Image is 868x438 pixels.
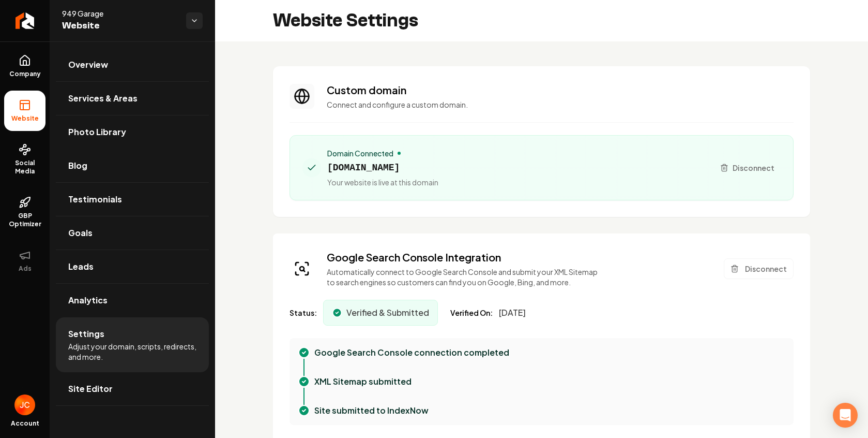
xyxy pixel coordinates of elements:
span: Website [62,19,178,33]
span: Ads [14,265,36,273]
span: Services & Areas [68,92,138,105]
a: Goals [56,216,209,250]
a: GBP Optimizer [4,188,45,237]
button: Disconnect [714,158,781,177]
span: Photo Library [68,126,126,138]
a: Social Media [4,135,45,184]
span: Domain Connected [327,148,393,158]
span: GBP Optimizer [4,212,45,228]
button: Open user button [14,395,35,415]
a: Company [4,46,45,86]
span: Account [11,419,39,428]
h2: Website Settings [273,10,418,31]
span: Adjust your domain, scripts, redirects, and more. [68,341,196,362]
p: Google Search Console connection completed [314,346,509,359]
span: Status: [290,308,317,318]
span: Disconnect [733,163,774,173]
span: Analytics [68,294,108,306]
span: Blog [68,159,87,172]
a: Blog [56,149,209,182]
a: Site Editor [56,372,209,405]
span: Settings [68,328,104,340]
button: Disconnect [724,258,794,279]
p: XML Sitemap submitted [314,375,412,388]
img: Josh Canales [14,395,35,415]
span: Website [7,114,43,123]
span: Site Editor [68,383,113,395]
span: Verified On: [450,308,493,318]
a: Testimonials [56,183,209,216]
p: Automatically connect to Google Search Console and submit your XML Sitemap to search engines so c... [327,267,603,287]
span: Overview [68,59,108,71]
h3: Google Search Console Integration [327,250,603,265]
span: Testimonials [68,193,122,206]
div: Open Intercom Messenger [833,403,858,428]
button: Ads [4,241,45,281]
a: Overview [56,48,209,81]
span: [DATE] [499,306,526,319]
p: Connect and configure a custom domain. [327,99,794,110]
a: Services & Areas [56,82,209,115]
a: Analytics [56,284,209,317]
span: Leads [68,260,94,273]
span: Verified & Submitted [346,306,429,319]
img: Rebolt Logo [16,12,35,29]
span: Social Media [4,159,45,176]
p: Site submitted to IndexNow [314,404,429,417]
span: Your website is live at this domain [327,177,438,187]
span: [DOMAIN_NAME] [327,160,438,175]
h3: Custom domain [327,83,794,97]
span: Company [5,70,45,78]
a: Leads [56,250,209,283]
span: Goals [68,227,93,239]
a: Photo Library [56,115,209,149]
span: 949 Garage [62,8,178,19]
